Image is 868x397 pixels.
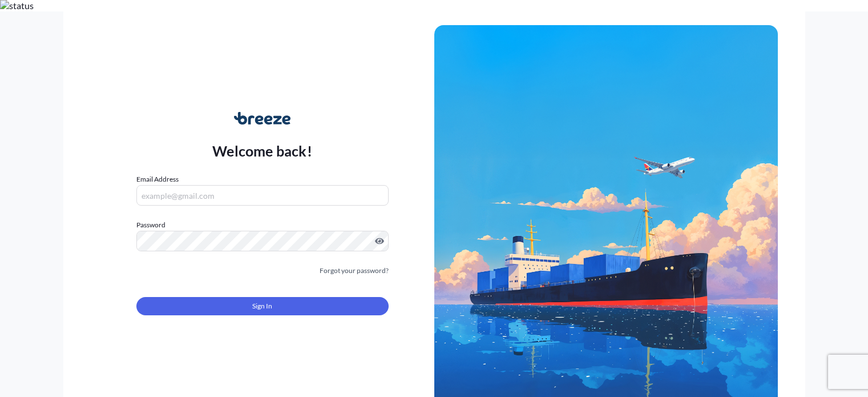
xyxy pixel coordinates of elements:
[212,142,312,160] p: Welcome back!
[375,236,384,246] button: Show password
[320,265,389,276] a: Forgot your password?
[136,185,389,206] input: example@gmail.com
[136,174,179,185] label: Email Address
[136,297,389,315] button: Sign In
[252,300,272,312] span: Sign In
[136,219,389,231] label: Password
